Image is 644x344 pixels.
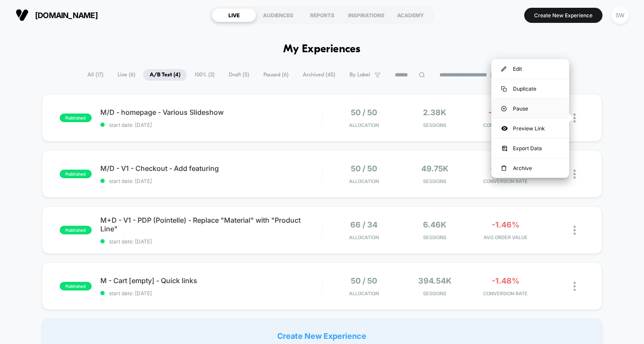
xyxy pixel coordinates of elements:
[100,238,322,245] span: start date: [DATE]
[349,122,379,128] span: Allocation
[472,122,538,128] span: CONVERSION RATE
[349,234,379,240] span: Allocation
[402,178,468,184] span: Sessions
[491,59,569,79] div: Edit
[60,170,92,178] span: published
[501,106,506,111] img: menu
[491,119,569,138] div: Preview Link
[349,178,379,184] span: Allocation
[491,158,569,178] div: Archive
[612,7,628,24] div: SW
[491,139,569,158] div: Export Data
[16,9,29,22] img: Visually logo
[100,164,322,173] span: M/D - V1 - Checkout - Add featuring
[60,114,92,122] span: published
[100,178,322,184] span: start date: [DATE]
[283,43,361,56] h1: My Experiences
[524,8,602,23] button: Create New Experience
[344,8,388,22] div: INSPIRATIONS
[574,114,576,123] img: close
[472,290,538,297] span: CONVERSION RATE
[188,69,221,81] span: 100% ( 2 )
[388,8,433,22] div: ACADEMY
[100,290,322,297] span: start date: [DATE]
[421,164,449,173] span: 49.75k
[60,282,92,290] span: published
[574,226,576,235] img: close
[574,170,576,179] img: close
[257,69,295,81] span: Paused ( 6 )
[100,108,322,117] span: M/D - homepage - Various Slideshow
[609,6,631,24] button: SW
[349,72,370,78] span: By Label
[350,220,378,229] span: 66 / 34
[492,276,519,285] span: -1.48%
[100,216,322,233] span: M+D - V1 - PDP (Pointelle) - Replace "Material" with "Product Line"
[402,234,468,240] span: Sessions
[296,69,342,81] span: Archived ( 45 )
[349,290,379,297] span: Allocation
[111,69,142,81] span: Live ( 6 )
[472,178,538,184] span: CONVERSION RATE
[351,108,377,117] span: 50 / 50
[212,8,256,22] div: LIVE
[491,99,569,118] div: Pause
[351,164,377,173] span: 50 / 50
[472,234,538,240] span: AVG ORDER VALUE
[256,8,300,22] div: AUDIENCES
[402,122,468,128] span: Sessions
[501,86,506,92] img: menu
[351,276,377,285] span: 50 / 50
[402,290,468,297] span: Sessions
[143,69,187,81] span: A/B Test ( 4 )
[423,220,446,229] span: 6.46k
[492,220,519,229] span: -1.46%
[60,226,92,234] span: published
[491,79,569,98] div: Duplicate
[35,11,98,20] span: [DOMAIN_NAME]
[81,69,110,81] span: All ( 17 )
[13,8,100,22] button: [DOMAIN_NAME]
[423,108,446,117] span: 2.38k
[501,66,506,72] img: menu
[501,165,506,171] img: menu
[418,276,452,285] span: 394.54k
[222,69,256,81] span: Draft ( 5 )
[574,282,576,291] img: close
[100,122,322,128] span: start date: [DATE]
[100,276,322,285] span: M - Cart [empty] - Quick links
[300,8,344,22] div: REPORTS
